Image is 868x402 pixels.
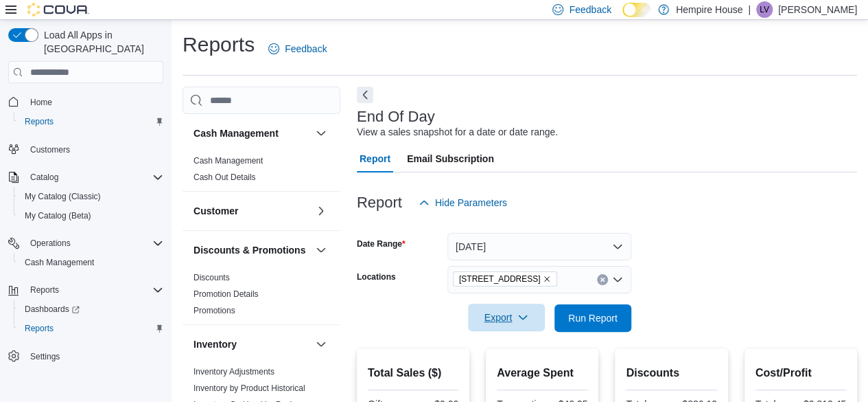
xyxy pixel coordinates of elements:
[19,320,59,337] a: Reports
[30,238,71,249] span: Operations
[3,346,169,366] button: Settings
[459,272,541,286] span: [STREET_ADDRESS]
[19,208,97,224] a: My Catalog (Beta)
[497,365,587,381] h2: Average Spent
[25,348,163,365] span: Settings
[760,1,769,18] span: LV
[14,112,169,131] button: Reports
[14,206,169,225] button: My Catalog (Beta)
[193,204,310,218] button: Customer
[543,275,551,283] button: Remove 18 Mill Street West from selection in this group
[193,272,230,283] span: Discounts
[357,271,396,282] label: Locations
[748,1,751,18] p: |
[193,383,305,394] span: Inventory by Product Historical
[193,337,310,351] button: Inventory
[25,235,76,252] button: Operations
[14,187,169,206] button: My Catalog (Classic)
[30,351,60,362] span: Settings
[626,365,716,381] h2: Discounts
[30,97,52,108] span: Home
[25,116,54,127] span: Reports
[19,254,99,271] a: Cash Management
[14,319,169,338] button: Reports
[25,257,94,268] span: Cash Management
[285,42,327,56] span: Feedback
[413,189,513,216] button: Hide Parameters
[453,271,558,287] span: 18 Mill Street West
[27,3,89,16] img: Cova
[30,144,70,155] span: Customers
[19,208,163,224] span: My Catalog (Beta)
[3,168,169,187] button: Catalog
[19,188,106,205] a: My Catalog (Classic)
[193,337,237,351] h3: Inventory
[25,210,91,221] span: My Catalog (Beta)
[25,94,58,111] a: Home
[263,35,332,63] a: Feedback
[19,254,163,271] span: Cash Management
[193,383,305,393] a: Inventory by Product Historical
[755,365,846,381] h2: Cost/Profit
[14,253,169,272] button: Cash Management
[183,31,255,58] h1: Reports
[8,86,163,402] nav: Complex example
[778,1,857,18] p: [PERSON_NAME]
[468,304,545,331] button: Export
[25,323,54,334] span: Reports
[357,87,373,103] button: Next
[19,320,163,337] span: Reports
[447,233,631,260] button: [DATE]
[25,348,65,365] a: Settings
[193,172,256,182] a: Cash Out Details
[313,125,329,142] button: Cash Management
[622,3,651,17] input: Dark Mode
[25,304,80,315] span: Dashboards
[19,188,163,205] span: My Catalog (Classic)
[612,274,623,285] button: Open list of options
[30,172,58,183] span: Catalog
[193,367,274,377] a: Inventory Adjustments
[597,274,608,285] button: Clear input
[407,145,494,172] span: Email Subscription
[193,126,310,140] button: Cash Management
[756,1,773,18] div: Lukas Vanwart
[25,191,101,202] span: My Catalog (Classic)
[30,284,59,295] span: Reports
[357,125,558,139] div: View a sales snapshot for a date or date range.
[193,305,235,316] span: Promotions
[19,301,163,317] span: Dashboards
[435,196,507,210] span: Hide Parameters
[193,243,310,257] button: Discounts & Promotions
[3,139,169,159] button: Customers
[193,289,259,299] a: Promotion Details
[193,156,263,166] a: Cash Management
[25,235,163,252] span: Operations
[38,28,163,56] span: Load All Apps in [GEOGRAPHIC_DATA]
[25,169,64,186] button: Catalog
[622,17,623,18] span: Dark Mode
[676,1,742,18] p: Hempire House
[357,194,402,211] h3: Report
[19,113,163,130] span: Reports
[368,365,458,381] h2: Total Sales ($)
[3,280,169,300] button: Reports
[313,203,329,219] button: Customer
[360,145,390,172] span: Report
[3,91,169,111] button: Home
[25,141,163,158] span: Customers
[25,142,75,158] a: Customers
[14,300,169,319] a: Dashboards
[313,242,329,258] button: Discounts & Promotions
[357,109,435,125] h3: End Of Day
[19,301,85,317] a: Dashboards
[193,366,274,377] span: Inventory Adjustments
[3,234,169,253] button: Operations
[554,304,631,332] button: Run Report
[569,3,611,16] span: Feedback
[193,155,263,166] span: Cash Management
[25,169,163,186] span: Catalog
[357,238,406,249] label: Date Range
[25,282,163,298] span: Reports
